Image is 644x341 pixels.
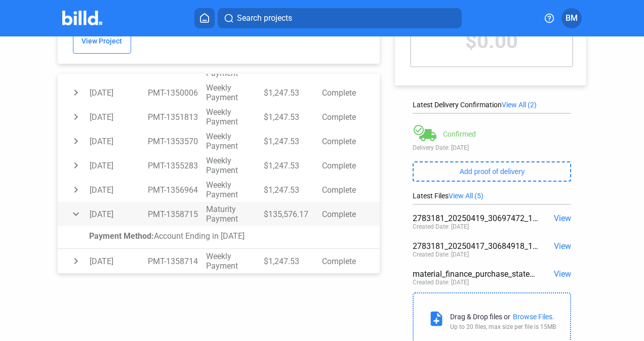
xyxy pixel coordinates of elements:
[561,8,582,28] button: BM
[413,192,571,200] div: Latest Files
[264,80,322,105] td: $1,247.53
[148,153,206,178] td: PMT-1355283
[206,249,264,273] td: Weekly Payment
[90,153,148,178] td: [DATE]
[90,80,148,105] td: [DATE]
[264,153,322,178] td: $1,247.53
[443,130,476,138] div: Confirmed
[460,167,525,176] span: Add proof of delivery
[206,105,264,129] td: Weekly Payment
[322,80,380,105] td: Complete
[554,269,571,279] span: View
[89,231,154,241] span: Payment Method:
[322,105,380,129] td: Complete
[237,12,292,24] span: Search projects
[413,101,571,109] div: Latest Delivery Confirmation
[90,105,148,129] td: [DATE]
[413,269,539,279] div: material_finance_purchase_statement.pdf
[450,323,556,330] div: Up to 20 files, max size per file is 15MB
[264,105,322,129] td: $1,247.53
[554,241,571,251] span: View
[322,202,380,226] td: Complete
[566,12,578,24] span: BM
[206,202,264,226] td: Maturity Payment
[264,202,322,226] td: $135,576.17
[413,161,571,182] button: Add proof of delivery
[148,105,206,129] td: PMT-1351813
[90,178,148,202] td: [DATE]
[148,178,206,202] td: PMT-1356964
[264,249,322,273] td: $1,247.53
[148,202,206,226] td: PMT-1358715
[206,178,264,202] td: Weekly Payment
[89,231,368,241] div: Account Ending in [DATE]
[218,8,462,28] button: Search projects
[413,241,539,251] div: 2783181_20250417_30684918_14232192206.pdf
[82,37,122,46] span: View Project
[206,80,264,105] td: Weekly Payment
[428,310,445,327] mat-icon: note_add
[322,249,380,273] td: Complete
[264,129,322,153] td: $1,247.53
[322,178,380,202] td: Complete
[502,101,537,109] span: View All (2)
[413,223,469,230] div: Created Date: [DATE]
[148,249,206,273] td: PMT-1358714
[206,153,264,178] td: Weekly Payment
[73,28,131,54] button: View Project
[554,214,571,223] span: View
[411,16,572,66] div: $0.00
[264,178,322,202] td: $1,247.53
[450,313,510,321] div: Drag & Drop files or
[513,313,554,321] div: Browse Files.
[322,153,380,178] td: Complete
[322,129,380,153] td: Complete
[413,214,539,223] div: 2783181_20250419_30697472_14240570810.pdf
[413,144,571,151] div: Delivery Date: [DATE]
[148,129,206,153] td: PMT-1353570
[206,129,264,153] td: Weekly Payment
[62,11,102,25] img: Billd Company Logo
[90,202,148,226] td: [DATE]
[90,249,148,273] td: [DATE]
[413,279,469,286] div: Created Date: [DATE]
[148,80,206,105] td: PMT-1350006
[449,192,484,200] span: View All (5)
[413,251,469,258] div: Created Date: [DATE]
[90,129,148,153] td: [DATE]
